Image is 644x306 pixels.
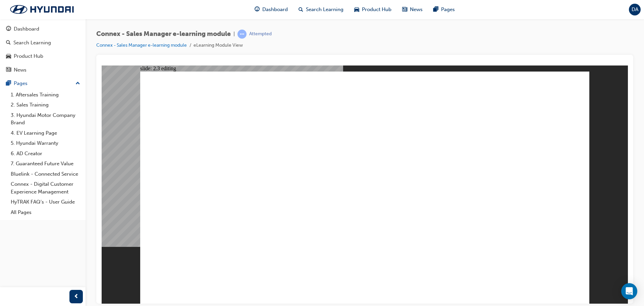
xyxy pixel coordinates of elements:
[299,5,303,14] span: search-icon
[354,5,359,14] span: car-icon
[8,179,83,197] a: Connex - Digital Customer Experience Management
[410,6,423,13] span: News
[96,42,187,48] a: Connex - Sales Manager e-learning module
[629,4,641,15] button: DA
[6,40,11,46] span: search-icon
[3,23,83,35] a: Dashboard
[6,81,11,87] span: pages-icon
[8,159,83,169] a: 7. Guaranteed Future Value
[3,64,83,76] a: News
[14,52,43,60] div: Product Hub
[249,31,272,37] div: Attempted
[349,3,397,16] a: car-iconProduct Hub
[6,26,11,32] span: guage-icon
[255,5,260,14] span: guage-icon
[293,3,349,16] a: search-iconSearch Learning
[8,128,83,138] a: 4. EV Learning Page
[237,30,247,39] span: learningRecordVerb_ATTEMPT-icon
[14,66,26,74] div: News
[3,21,83,77] button: DashboardSearch LearningProduct HubNews
[262,6,288,13] span: Dashboard
[13,39,51,47] div: Search Learning
[233,30,235,38] span: |
[3,77,83,90] button: Pages
[6,53,11,59] span: car-icon
[402,5,407,14] span: news-icon
[3,2,80,16] img: Trak
[74,293,79,301] span: prev-icon
[306,6,343,13] span: Search Learning
[8,197,83,207] a: HyTRAK FAQ's - User Guide
[362,6,391,13] span: Product Hub
[8,138,83,148] a: 5. Hyundai Warranty
[96,30,231,38] span: Connex - Sales Manager e-learning module
[194,42,243,49] li: eLearning Module View
[75,79,80,88] span: up-icon
[8,90,83,100] a: 1. Aftersales Training
[441,6,455,13] span: Pages
[8,100,83,110] a: 2. Sales Training
[14,80,28,87] div: Pages
[3,50,83,62] a: Product Hub
[8,148,83,159] a: 6. AD Creator
[3,37,83,49] a: Search Learning
[249,3,293,16] a: guage-iconDashboard
[6,67,11,73] span: news-icon
[14,25,39,33] div: Dashboard
[8,207,83,218] a: All Pages
[433,5,438,14] span: pages-icon
[632,6,638,13] span: DA
[621,283,637,299] div: Open Intercom Messenger
[428,3,460,16] a: pages-iconPages
[397,3,428,16] a: news-iconNews
[8,169,83,179] a: Bluelink - Connected Service
[8,110,83,128] a: 3. Hyundai Motor Company Brand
